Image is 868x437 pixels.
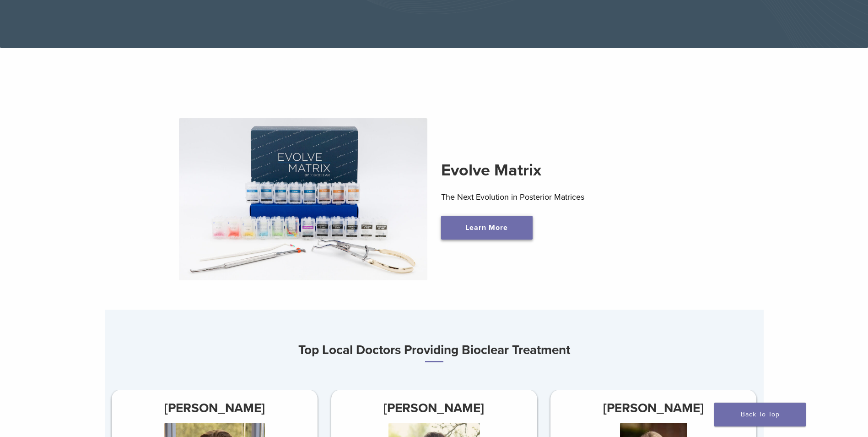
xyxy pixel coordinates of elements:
h3: [PERSON_NAME] [112,397,318,419]
img: Evolve Matrix [179,118,427,280]
a: Learn More [441,216,533,240]
a: Back To Top [714,403,806,426]
p: The Next Evolution in Posterior Matrices [441,190,690,204]
h3: [PERSON_NAME] [550,397,756,419]
h3: Top Local Doctors Providing Bioclear Treatment [105,339,764,362]
h2: Evolve Matrix [441,159,690,181]
h3: [PERSON_NAME] [331,397,537,419]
